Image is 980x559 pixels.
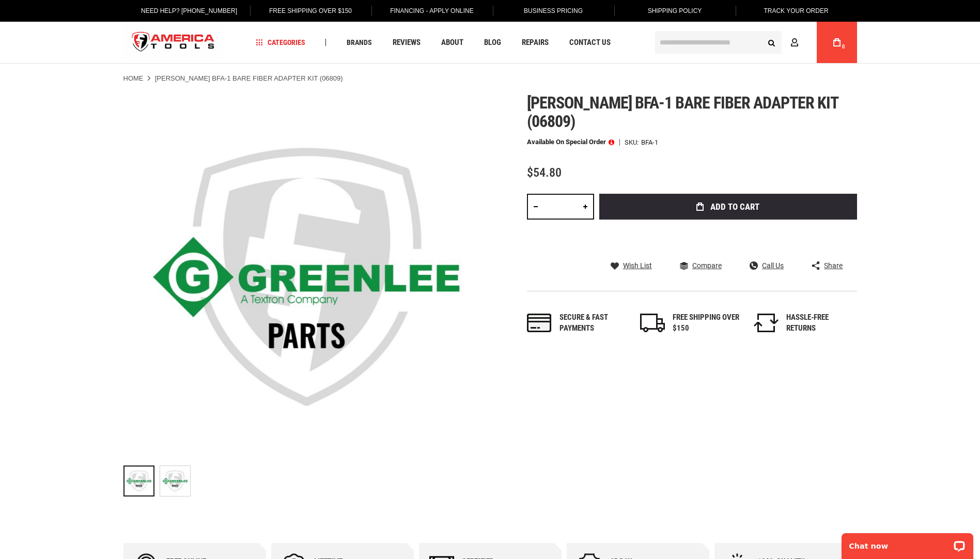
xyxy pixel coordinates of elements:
[611,261,652,270] a: Wish List
[559,312,627,334] div: Secure & fast payments
[565,36,615,50] a: Contact Us
[123,23,224,62] img: America Tools
[827,22,847,63] a: 0
[527,138,614,146] p: Available on Special Order
[750,261,784,270] a: Call Us
[155,74,343,82] strong: [PERSON_NAME] BFA-1 BARE FIBER ADAPTER KIT (06809)
[824,262,843,269] span: Share
[692,262,722,269] span: Compare
[599,194,857,220] button: Add to Cart
[347,39,372,46] span: Brands
[479,36,506,50] a: Blog
[388,36,425,50] a: Reviews
[623,262,652,269] span: Wish List
[569,39,611,46] span: Contact Us
[527,165,562,180] span: $54.80
[123,94,490,460] img: Greenlee BFA-1 BARE FIBER ADAPTER KIT (06809)
[597,223,859,253] iframe: Secure express checkout frame
[625,139,641,146] strong: SKU
[256,39,305,46] span: Categories
[641,139,658,146] div: BFA-1
[437,36,468,50] a: About
[251,36,310,50] a: Categories
[123,460,160,502] div: Greenlee BFA-1 BARE FIBER ADAPTER KIT (06809)
[754,314,779,332] img: returns
[786,312,853,334] div: HASSLE-FREE RETURNS
[393,39,421,46] span: Reviews
[123,23,224,62] a: store logo
[517,36,553,50] a: Repairs
[710,203,759,211] span: Add to Cart
[842,44,845,50] span: 0
[123,74,144,83] a: Home
[640,314,665,332] img: shipping
[522,39,549,46] span: Repairs
[648,7,702,14] span: Shipping Policy
[673,312,740,334] div: FREE SHIPPING OVER $150
[441,39,463,46] span: About
[762,262,784,269] span: Call Us
[835,526,980,559] iframe: LiveChat chat widget
[762,33,782,52] button: Search
[160,466,190,496] img: Greenlee BFA-1 BARE FIBER ADAPTER KIT (06809)
[527,93,838,131] span: [PERSON_NAME] bfa-1 bare fiber adapter kit (06809)
[484,39,501,46] span: Blog
[342,36,377,50] a: Brands
[527,314,552,332] img: payments
[160,460,191,502] div: Greenlee BFA-1 BARE FIBER ADAPTER KIT (06809)
[680,261,722,270] a: Compare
